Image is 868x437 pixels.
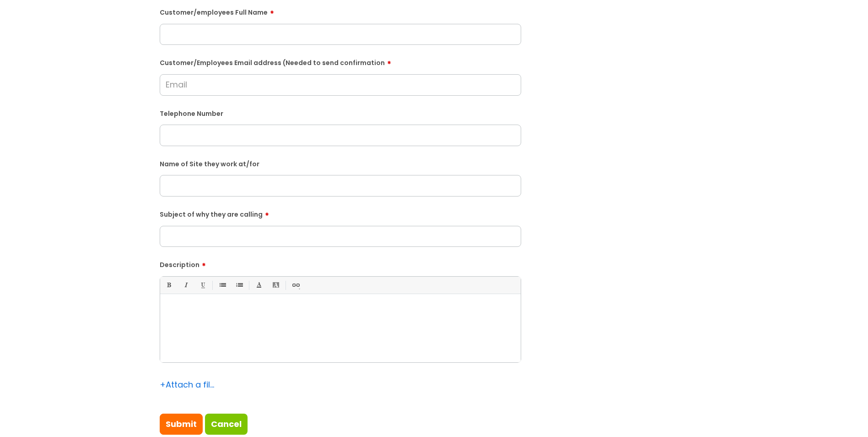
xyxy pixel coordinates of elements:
div: Attach a file [160,377,215,392]
a: Font Color [253,279,264,291]
a: Bold (Ctrl-B) [163,279,174,291]
label: Subject of why they are calling [160,208,521,218]
a: Underline(Ctrl-U) [197,279,208,291]
span: + [160,379,166,390]
a: Cancel [205,414,248,435]
label: Customer/Employees Email address (Needed to send confirmation [160,56,521,67]
a: 1. Ordered List (Ctrl-Shift-8) [233,279,245,291]
label: Name of Site they work at/for [160,158,521,168]
input: Email [160,74,521,95]
input: Submit [160,414,203,435]
label: Telephone Number [160,108,521,118]
a: Link [290,279,301,291]
a: • Unordered List (Ctrl-Shift-7) [216,279,228,291]
a: Back Color [270,279,281,291]
label: Customer/employees Full Name [160,5,521,16]
label: Description [160,258,521,269]
a: Italic (Ctrl-I) [180,279,191,291]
